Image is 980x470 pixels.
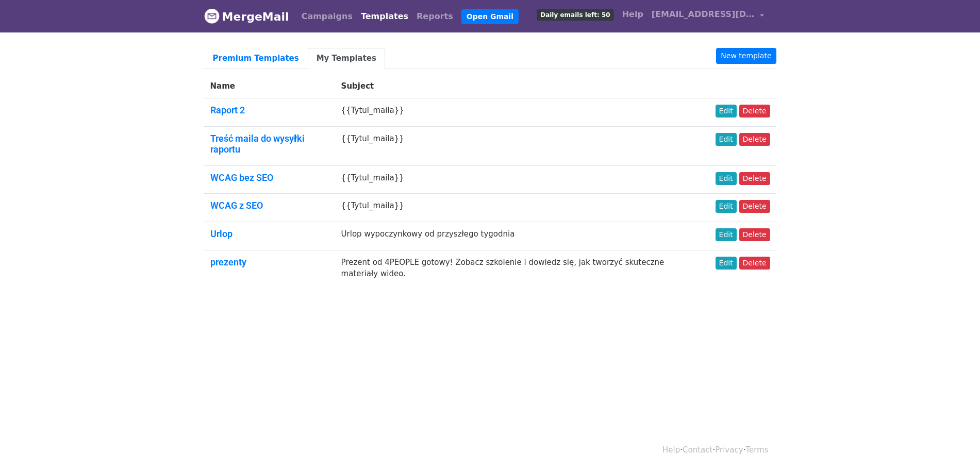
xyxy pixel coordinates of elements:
[745,445,768,455] a: Terms
[716,172,737,185] a: Edit
[335,74,709,98] th: Subject
[716,48,776,64] a: New template
[204,74,335,98] th: Name
[739,105,770,117] a: Delete
[739,200,770,213] a: Delete
[412,6,457,27] a: Reports
[204,6,289,27] a: MergeMail
[533,4,618,25] a: Daily emails left: 50
[210,133,305,155] a: Treść maila do wysyłki raportu
[683,445,712,455] a: Contact
[335,194,709,222] td: {{Tytul_maila}}
[210,172,273,183] a: WCAG bez SEO
[618,4,647,25] a: Help
[739,133,770,146] a: Delete
[335,250,709,286] td: Prezent od 4PEOPLE gotowy! Zobacz szkolenie i dowiedz się, jak tworzyć skuteczne materiały wideo.
[461,9,519,24] a: Open Gmail
[739,228,770,241] a: Delete
[204,48,308,69] a: Premium Templates
[210,257,246,267] a: prezenty
[716,200,737,213] a: Edit
[662,445,680,455] a: Help
[715,445,743,455] a: Privacy
[204,8,220,24] img: MergeMail logo
[716,228,737,241] a: Edit
[297,6,357,27] a: Campaigns
[335,222,709,250] td: Urlop wypoczynkowy od przyszłego tygodnia
[739,257,770,270] a: Delete
[335,165,709,194] td: {{Tytul_maila}}
[716,257,737,270] a: Edit
[308,48,385,69] a: My Templates
[647,4,768,28] a: [EMAIL_ADDRESS][DOMAIN_NAME]
[652,8,755,21] span: [EMAIL_ADDRESS][DOMAIN_NAME]
[210,105,245,115] a: Raport 2
[739,172,770,185] a: Delete
[210,228,232,239] a: Urlop
[716,133,737,146] a: Edit
[335,98,709,127] td: {{Tytul_maila}}
[335,126,709,165] td: {{Tytul_maila}}
[537,9,613,21] span: Daily emails left: 50
[357,6,412,27] a: Templates
[716,105,737,117] a: Edit
[210,200,263,211] a: WCAG z SEO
